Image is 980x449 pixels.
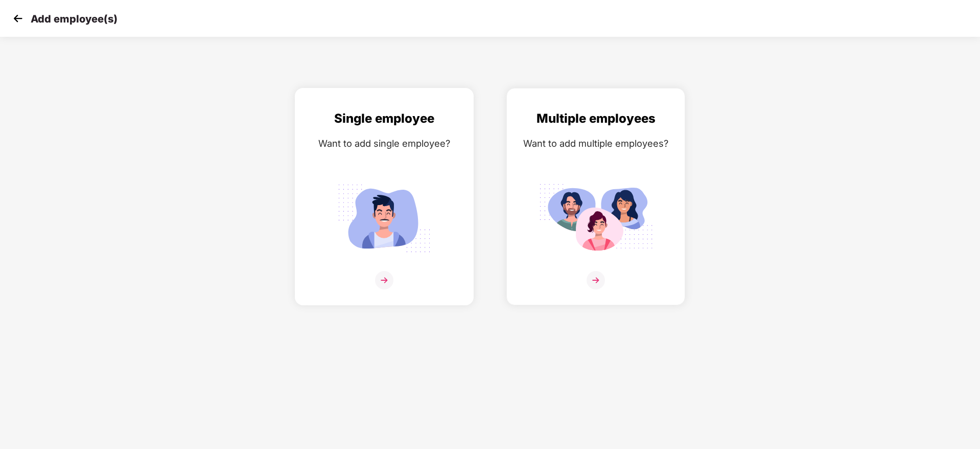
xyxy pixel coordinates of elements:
[10,11,26,26] img: svg+xml;base64,PHN2ZyB4bWxucz0iaHR0cDovL3d3dy53My5vcmcvMjAwMC9zdmciIHdpZHRoPSIzMCIgaGVpZ2h0PSIzMC...
[517,109,674,128] div: Multiple employees
[539,178,653,258] img: svg+xml;base64,PHN2ZyB4bWxucz0iaHR0cDovL3d3dy53My5vcmcvMjAwMC9zdmciIGlkPSJNdWx0aXBsZV9lbXBsb3llZS...
[31,13,118,25] p: Add employee(s)
[306,109,463,128] div: Single employee
[587,271,605,289] img: svg+xml;base64,PHN2ZyB4bWxucz0iaHR0cDovL3d3dy53My5vcmcvMjAwMC9zdmciIHdpZHRoPSIzNiIgaGVpZ2h0PSIzNi...
[517,136,674,151] div: Want to add multiple employees?
[306,136,463,151] div: Want to add single employee?
[375,271,393,289] img: svg+xml;base64,PHN2ZyB4bWxucz0iaHR0cDovL3d3dy53My5vcmcvMjAwMC9zdmciIHdpZHRoPSIzNiIgaGVpZ2h0PSIzNi...
[327,178,441,258] img: svg+xml;base64,PHN2ZyB4bWxucz0iaHR0cDovL3d3dy53My5vcmcvMjAwMC9zdmciIGlkPSJTaW5nbGVfZW1wbG95ZWUiIH...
